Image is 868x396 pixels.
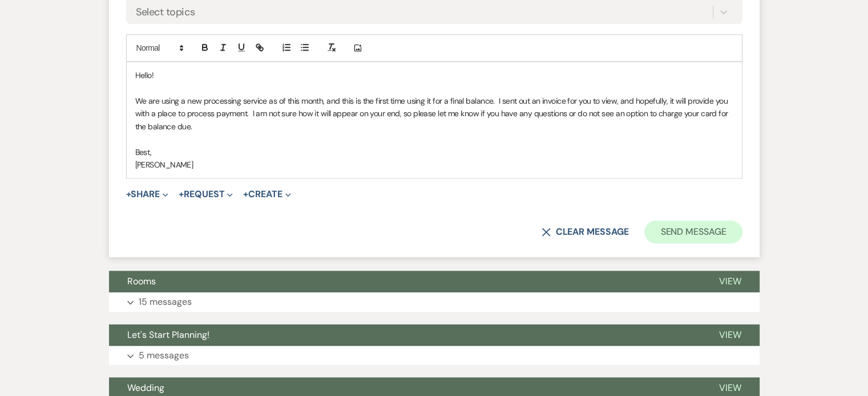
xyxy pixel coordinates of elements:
[126,190,169,199] button: Share
[542,227,628,236] button: Clear message
[701,271,760,292] button: View
[126,190,131,199] span: +
[719,275,741,287] span: View
[179,190,184,199] span: +
[136,5,195,20] div: Select topics
[719,382,741,394] span: View
[243,190,248,199] span: +
[109,346,760,365] button: 5 messages
[127,382,164,394] span: Wedding
[135,69,733,81] p: Hello!
[135,95,733,133] p: We are using a new processing service as of this month, and this is the first time using it for a...
[243,190,290,199] button: Create
[139,295,192,309] p: 15 messages
[109,271,701,292] button: Rooms
[179,190,233,199] button: Request
[109,324,701,346] button: Let's Start Planning!
[139,348,189,363] p: 5 messages
[719,329,741,341] span: View
[127,329,209,341] span: Let's Start Planning!
[701,324,760,346] button: View
[109,292,760,312] button: 15 messages
[644,221,742,243] button: Send Message
[135,146,733,158] p: Best,
[135,158,733,171] p: [PERSON_NAME]
[127,275,156,287] span: Rooms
